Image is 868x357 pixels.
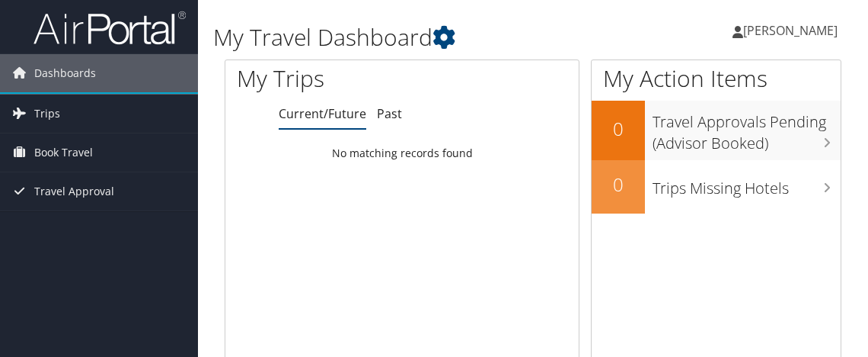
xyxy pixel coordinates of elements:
span: [PERSON_NAME] [743,22,838,39]
img: airportal-logo.png [34,10,186,46]
span: Book Travel [34,133,93,172]
h3: Travel Approvals Pending (Advisor Booked) [653,104,841,154]
h3: Trips Missing Hotels [653,170,841,199]
h2: 0 [592,116,645,142]
span: Dashboards [34,54,96,92]
h1: My Action Items [592,63,841,95]
a: [PERSON_NAME] [732,8,853,53]
span: Travel Approval [34,172,114,211]
td: No matching records found [225,140,579,167]
a: Current/Future [279,105,366,122]
h1: My Trips [237,63,420,95]
span: Trips [34,95,60,133]
h2: 0 [592,172,645,198]
a: 0Trips Missing Hotels [592,160,841,214]
h1: My Travel Dashboard [213,21,640,53]
a: 0Travel Approvals Pending (Advisor Booked) [592,101,841,159]
a: Past [377,105,402,122]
